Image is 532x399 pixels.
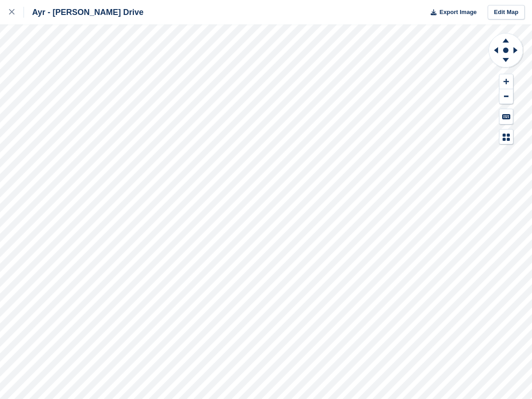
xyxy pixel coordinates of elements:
button: Zoom Out [499,89,513,104]
div: Ayr - [PERSON_NAME] Drive [24,7,143,18]
button: Map Legend [499,130,513,144]
button: Keyboard Shortcuts [499,109,513,124]
button: Export Image [425,5,477,20]
span: Export Image [439,8,476,17]
button: Zoom In [499,74,513,89]
a: Edit Map [488,5,525,20]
